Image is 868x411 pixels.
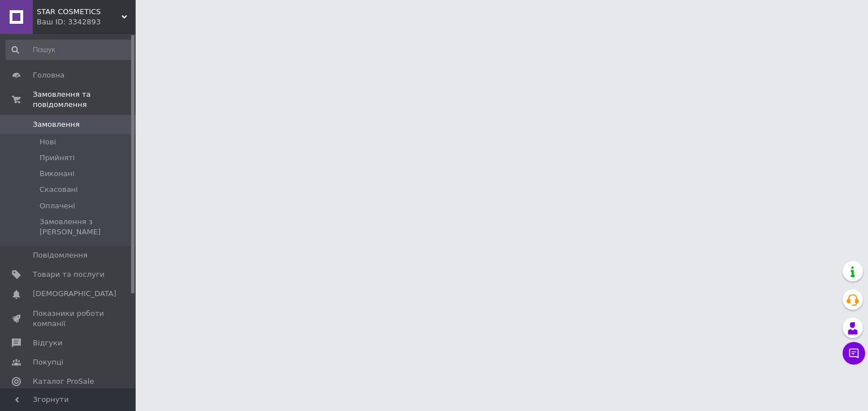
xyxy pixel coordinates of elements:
[33,119,80,130] span: Замовлення
[40,217,132,237] span: Замовлення з [PERSON_NAME]
[40,153,75,163] span: Прийняті
[33,376,94,387] span: Каталог ProSale
[33,309,105,329] span: Показники роботи компанії
[843,342,865,365] button: Чат з покупцем
[33,89,136,110] span: Замовлення та повідомлення
[33,70,64,80] span: Головна
[40,137,56,147] span: Нові
[33,269,105,280] span: Товари та послуги
[40,169,75,179] span: Виконані
[33,357,63,367] span: Покупці
[40,201,75,211] span: Оплачені
[40,185,78,195] span: Скасовані
[6,40,133,60] input: Пошук
[37,7,121,17] span: STAR COSMETICS
[33,289,116,299] span: [DEMOGRAPHIC_DATA]
[37,17,136,27] div: Ваш ID: 3342893
[33,338,62,348] span: Відгуки
[33,250,88,260] span: Повідомлення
